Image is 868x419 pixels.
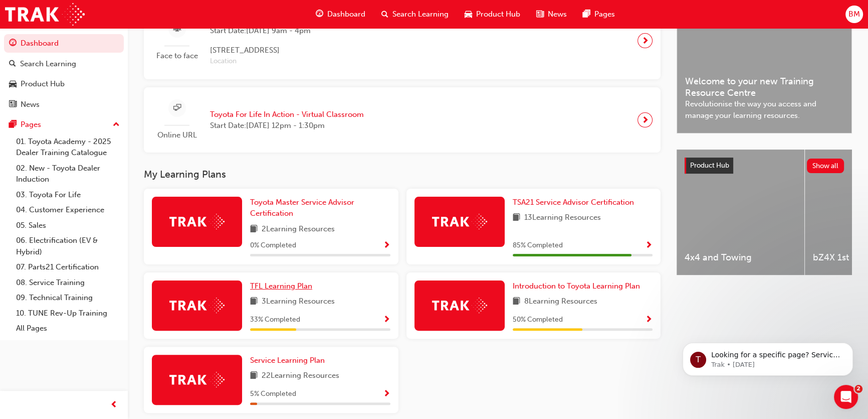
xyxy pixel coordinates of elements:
span: TFL Learning Plan [250,282,312,291]
span: next-icon [641,113,649,127]
button: Pages [4,115,124,134]
img: Trak [5,3,85,26]
span: sessionType_FACE_TO_FACE-icon [173,23,181,35]
a: 10. TUNE Rev-Up Training [12,306,124,321]
span: News [548,9,567,20]
span: 4x4 and Towing [685,252,796,263]
span: Location [210,56,362,67]
a: pages-iconPages [575,4,623,25]
a: TSA21 Service Advisor Certification [513,197,638,208]
span: 5 % Completed [250,388,296,400]
img: Trak [169,372,225,387]
span: 85 % Completed [513,240,563,251]
span: 2 Learning Resources [262,223,335,236]
span: Pages [594,9,615,20]
span: 50 % Completed [513,314,563,326]
span: Service Learning Plan [250,356,325,365]
a: All Pages [12,321,124,336]
span: Show Progress [645,316,653,325]
span: 13 Learning Resources [524,212,601,224]
span: Toyota Master Service Advisor Certification [250,198,354,218]
button: DashboardSearch LearningProduct HubNews [4,32,124,115]
a: 01. Toyota Academy - 2025 Dealer Training Catalogue [12,134,124,161]
span: 3 Learning Resources [262,296,335,308]
span: 2 [854,385,862,393]
span: Face to face [152,50,202,62]
span: up-icon [113,118,120,131]
a: Toyota Master Service Advisor Certification [250,197,390,219]
img: Trak [169,214,225,229]
span: Search Learning [392,9,449,20]
button: Show Progress [383,314,390,326]
a: Product HubShow all [685,158,844,174]
span: book-icon [513,296,520,308]
span: sessionType_ONLINE_URL-icon [173,102,181,114]
div: News [21,99,40,110]
span: search-icon [381,8,388,21]
span: [STREET_ADDRESS] [210,45,362,56]
h3: My Learning Plans [144,169,661,180]
span: news-icon [9,100,17,109]
span: Online URL [152,129,202,141]
span: car-icon [465,8,472,21]
a: Dashboard [4,34,124,53]
span: Show Progress [383,241,390,250]
span: book-icon [250,296,258,308]
iframe: Intercom notifications message [668,322,868,392]
span: 22 Learning Resources [262,370,339,382]
span: Show Progress [645,241,653,250]
span: Product Hub [690,161,729,170]
a: 03. Toyota For Life [12,187,124,203]
button: BM [845,6,863,23]
a: 05. Sales [12,218,124,233]
button: Show Progress [645,314,653,326]
a: 06. Electrification (EV & Hybrid) [12,233,124,259]
img: Trak [432,214,487,229]
div: Product Hub [21,78,65,90]
a: news-iconNews [528,4,575,25]
span: Welcome to your new Training Resource Centre [685,76,843,98]
button: Show all [807,159,844,173]
div: Pages [21,119,41,130]
span: news-icon [536,8,544,21]
a: Face to faceTSA21 Service Advisor Course ( face to face)Start Date:[DATE] 9am - 4pm[STREET_ADDRES... [152,10,653,71]
a: 02. New - Toyota Dealer Induction [12,161,124,187]
img: Trak [169,298,225,313]
a: Product Hub [4,75,124,93]
span: car-icon [9,80,17,89]
a: Service Learning Plan [250,355,329,366]
a: News [4,95,124,114]
a: search-iconSearch Learning [373,4,457,25]
a: Online URLToyota For Life In Action - Virtual ClassroomStart Date:[DATE] 12pm - 1:30pm [152,95,653,145]
a: 09. Technical Training [12,290,124,306]
span: book-icon [513,212,520,224]
span: book-icon [250,223,258,236]
a: 04. Customer Experience [12,202,124,218]
span: Start Date: [DATE] 9am - 4pm [210,25,362,37]
span: Product Hub [476,9,520,20]
a: TFL Learning Plan [250,281,316,292]
span: Start Date: [DATE] 12pm - 1:30pm [210,120,364,131]
span: Revolutionise the way you access and manage your learning resources. [685,98,843,121]
iframe: Intercom live chat [834,385,858,409]
span: guage-icon [9,39,17,48]
span: search-icon [9,60,16,69]
span: Toyota For Life In Action - Virtual Classroom [210,109,364,120]
span: prev-icon [110,399,118,411]
button: Show Progress [645,239,653,252]
span: BM [848,9,860,20]
span: Introduction to Toyota Learning Plan [513,282,640,291]
span: Show Progress [383,390,390,399]
button: Show Progress [383,239,390,252]
a: guage-iconDashboard [308,4,373,25]
button: Show Progress [383,388,390,400]
a: Introduction to Toyota Learning Plan [513,281,644,292]
span: pages-icon [9,120,17,129]
span: TSA21 Service Advisor Certification [513,198,634,207]
span: 0 % Completed [250,240,296,251]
